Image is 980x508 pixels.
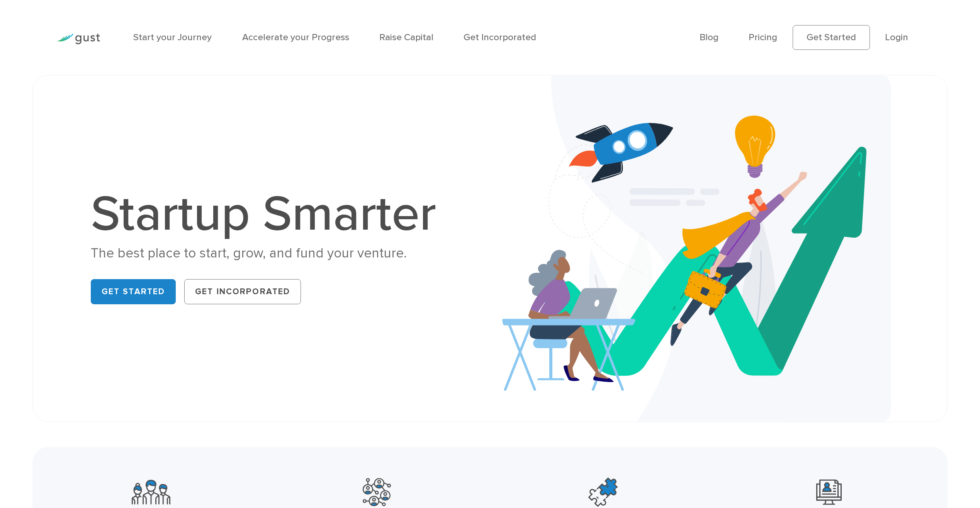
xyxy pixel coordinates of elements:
div: The best place to start, grow, and fund your venture. [91,244,450,263]
a: Raise Capital [379,32,433,43]
a: Accelerate your Progress [242,32,349,43]
a: Pricing [749,32,777,43]
a: Get Incorporated [464,32,536,43]
a: Login [885,32,908,43]
img: Gust Logo [57,34,100,44]
a: Start your Journey [133,32,212,43]
a: Get Incorporated [184,279,301,304]
a: Get Started [91,279,176,304]
a: Blog [700,32,718,43]
h1: Startup Smarter [91,189,450,239]
a: Get Started [793,25,870,50]
img: Startup Smarter Hero [502,75,891,421]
